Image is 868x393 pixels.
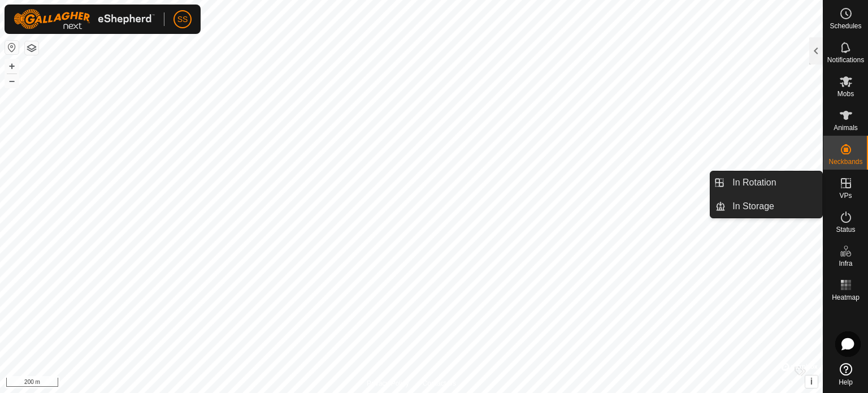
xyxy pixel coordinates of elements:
span: Heatmap [832,294,860,301]
a: In Rotation [726,171,822,194]
li: In Storage [710,195,822,218]
a: In Storage [726,195,822,218]
a: Help [823,359,868,390]
span: In Storage [732,200,774,213]
span: Status [836,226,855,233]
span: Neckbands [828,158,862,165]
li: In Rotation [710,171,822,194]
button: + [5,59,19,73]
a: Privacy Policy [367,378,409,388]
button: – [5,74,19,88]
span: Mobs [837,90,854,97]
span: Help [839,379,853,386]
span: Schedules [830,23,861,29]
span: Notifications [827,57,864,63]
a: Contact Us [423,378,456,388]
button: Reset Map [5,41,19,54]
span: SS [177,14,188,25]
span: Infra [839,260,852,267]
button: Map Layers [25,41,38,55]
button: i [805,375,818,388]
img: Gallagher Logo [14,9,155,29]
span: i [810,377,813,386]
span: Animals [834,124,858,131]
span: In Rotation [732,176,776,189]
span: VPs [839,192,852,199]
